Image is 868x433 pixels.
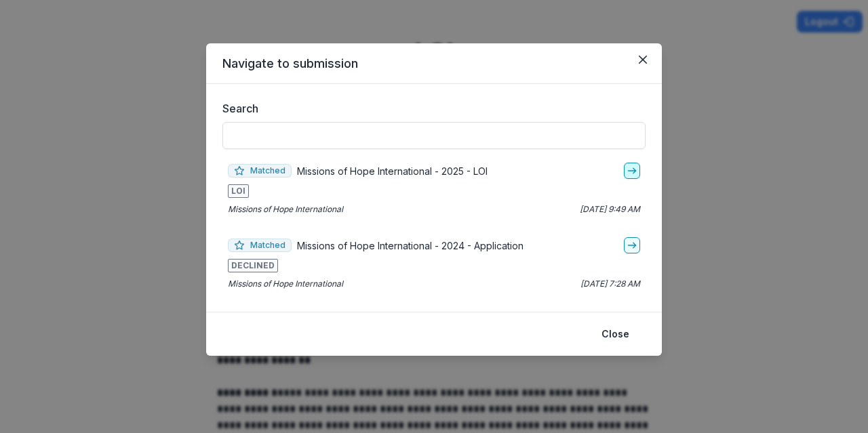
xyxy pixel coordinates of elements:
[206,43,662,84] header: Navigate to submission
[222,100,637,117] label: Search
[228,259,278,272] span: DECLINED
[624,163,640,179] a: go-to
[228,184,249,198] span: LOI
[228,203,343,215] p: Missions of Hope International
[297,239,524,253] p: Missions of Hope International - 2024 - Application
[228,278,343,290] p: Missions of Hope International
[580,203,640,215] p: [DATE] 9:49 AM
[228,164,292,178] span: Matched
[624,237,640,253] a: go-to
[593,323,637,345] button: Close
[297,164,488,178] p: Missions of Hope International - 2025 - LOI
[580,278,640,290] p: [DATE] 7:28 AM
[228,239,292,252] span: Matched
[632,49,654,70] button: Close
